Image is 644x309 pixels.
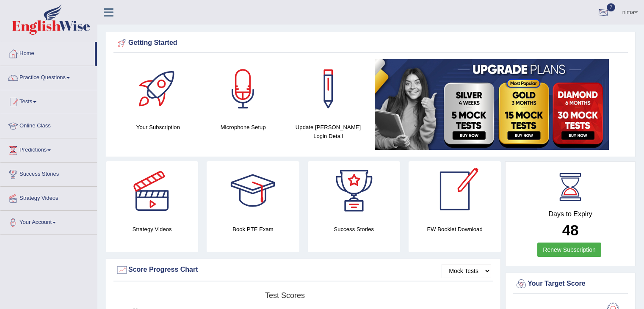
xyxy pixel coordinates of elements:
a: Your Account [0,211,97,232]
h4: Your Subscription [120,123,196,132]
h4: EW Booklet Download [409,225,501,234]
div: Your Target Score [515,278,626,290]
a: Practice Questions [0,66,97,87]
a: Online Class [0,114,97,135]
b: 48 [562,222,579,238]
img: small5.jpg [375,59,609,150]
h4: Update [PERSON_NAME] Login Detail [290,123,367,141]
div: Score Progress Chart [116,264,491,276]
a: Tests [0,90,97,111]
h4: Success Stories [308,225,400,234]
a: Renew Subscription [537,243,601,257]
a: Home [0,42,95,63]
a: Strategy Videos [0,187,97,208]
h4: Strategy Videos [106,225,198,234]
h4: Book PTE Exam [207,225,299,234]
h4: Microphone Setup [205,123,282,132]
a: Success Stories [0,163,97,184]
a: Predictions [0,138,97,160]
div: Getting Started [116,37,626,50]
span: 7 [607,3,615,11]
tspan: Test scores [265,291,305,300]
h4: Days to Expiry [515,210,626,218]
